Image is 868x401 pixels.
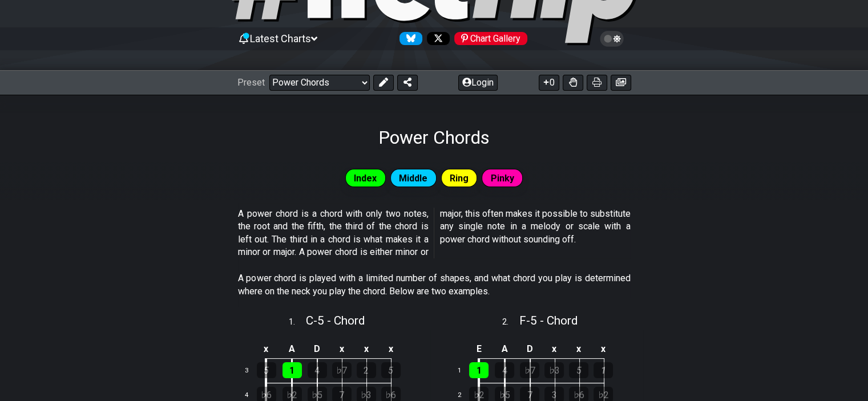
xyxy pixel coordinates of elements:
td: 1 [451,359,478,383]
td: x [329,340,354,359]
td: 3 [239,359,266,383]
span: 1 . [289,316,306,329]
span: Ring [450,170,469,187]
a: #fretflip at Pinterest [450,32,527,45]
div: 5 [569,362,588,378]
div: ♭7 [332,362,352,378]
button: Print [587,75,607,91]
button: Login [458,75,498,91]
select: Preset [269,75,370,91]
td: D [517,340,542,359]
a: Follow #fretflip at X [422,32,450,45]
h1: Power Chords [378,127,490,148]
p: A power chord is a chord with only two notes, the root and the fifth, the third of the chord is l... [238,208,631,259]
button: Edit Preset [373,75,394,91]
div: 4 [495,362,514,378]
td: D [305,340,330,359]
div: 5 [257,362,276,378]
div: 1 [282,362,302,378]
span: Pinky [491,170,514,187]
td: x [354,340,378,359]
span: Index [354,170,377,187]
span: 2 . [502,316,519,329]
div: 2 [357,362,376,378]
div: ♭3 [544,362,564,378]
div: 1 [594,362,613,378]
td: A [492,340,518,359]
button: Toggle Dexterity for all fretkits [563,75,583,91]
button: Create image [611,75,631,91]
span: Latest Charts [250,33,311,44]
span: Toggle light / dark theme [605,34,619,44]
td: A [279,340,305,359]
td: x [591,340,616,359]
p: A power chord is played with a limited number of shapes, and what chord you play is determined wh... [238,272,631,298]
div: ♭7 [520,362,539,378]
td: x [378,340,403,359]
span: F - 5 - Chord [519,314,578,327]
span: Middle [399,170,427,187]
td: x [542,340,567,359]
td: x [567,340,591,359]
a: Follow #fretflip at Bluesky [395,32,422,45]
span: C - 5 - Chord [306,314,365,327]
div: 4 [308,362,327,378]
div: 5 [381,362,401,378]
button: 0 [539,75,559,91]
button: Share Preset [397,75,418,91]
div: 1 [469,362,488,378]
span: Preset [237,77,265,88]
div: Chart Gallery [454,32,527,45]
td: x [253,340,280,359]
td: E [466,340,492,359]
